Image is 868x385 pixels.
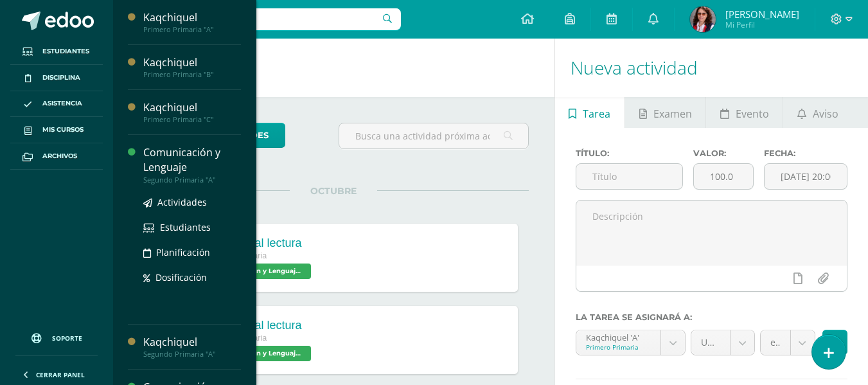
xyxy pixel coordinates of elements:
span: Aviso [813,98,838,129]
a: Tarea [555,97,624,128]
label: La tarea se asignará a: [576,312,847,322]
a: Mis cursos [10,117,103,143]
div: Primero Primaria [586,343,651,352]
div: Segundo Primaria "A" [143,350,241,359]
div: Segundo Primaria "A" [143,175,241,184]
div: Prueba final lectura [202,319,314,332]
a: Evento [706,97,783,128]
span: Mi Perfil [725,19,799,30]
a: KaqchiquelPrimero Primaria "A" [143,10,241,34]
a: Planificación [143,245,241,260]
a: KaqchiquelPrimero Primaria "B" [143,55,241,79]
div: Comunicación y Lenguaje [143,145,241,175]
div: Primero Primaria "C" [143,115,241,124]
div: Kaqchiquel [143,55,241,70]
span: Disciplina [42,73,80,83]
div: Kaqchiquel [143,10,241,25]
div: Kaqchiquel [143,335,241,350]
span: Archivos [42,151,77,161]
a: Dosificación [143,270,241,285]
span: [PERSON_NAME] [725,8,799,21]
a: Examen [625,97,705,128]
a: KaqchiquelPrimero Primaria "C" [143,100,241,124]
label: Fecha: [764,148,847,158]
div: Prueba final lectura [202,237,314,250]
div: Primero Primaria "B" [143,70,241,79]
span: exámenes, trabajo (50.0%) [770,330,781,355]
a: Unidad 4 [691,330,754,355]
span: Asistencia [42,98,82,109]
span: Evento [736,98,769,129]
label: Título: [576,148,683,158]
span: OCTUBRE [290,185,377,197]
input: Busca un usuario... [121,8,401,30]
span: Estudiantes [160,221,211,233]
div: Primero Primaria "A" [143,25,241,34]
span: Mis cursos [42,125,84,135]
img: 454bd8377fe407885e503da33f4a5c32.png [690,6,716,32]
span: Comunicación y Lenguaje 'B' [202,346,311,361]
h1: Actividades [128,39,539,97]
a: Kaqchiquel 'A'Primero Primaria [576,330,686,355]
span: Examen [653,98,692,129]
a: Comunicación y LenguajeSegundo Primaria "A" [143,145,241,184]
span: Soporte [52,334,82,343]
a: Aviso [783,97,852,128]
div: Kaqchiquel 'A' [586,330,651,343]
span: Cerrar panel [36,370,85,379]
span: Unidad 4 [701,330,720,355]
a: Actividades [143,195,241,210]
a: KaqchiquelSegundo Primaria "A" [143,335,241,359]
span: Comunicación y Lenguaje 'A' [202,264,311,279]
input: Título [576,164,682,189]
div: Kaqchiquel [143,100,241,115]
input: Puntos máximos [694,164,753,189]
span: Actividades [157,196,207,208]
a: Asistencia [10,91,103,118]
span: Estudiantes [42,46,89,57]
span: Planificación [156,246,210,258]
label: Valor: [693,148,754,158]
a: Disciplina [10,65,103,91]
a: Archivos [10,143,103,170]
input: Fecha de entrega [765,164,847,189]
h1: Nueva actividad [571,39,853,97]
span: Tarea [583,98,610,129]
a: Estudiantes [143,220,241,235]
span: Dosificación [155,271,207,283]
input: Busca una actividad próxima aquí... [339,123,527,148]
a: exámenes, trabajo (50.0%) [761,330,815,355]
a: Estudiantes [10,39,103,65]
a: Soporte [15,321,98,352]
